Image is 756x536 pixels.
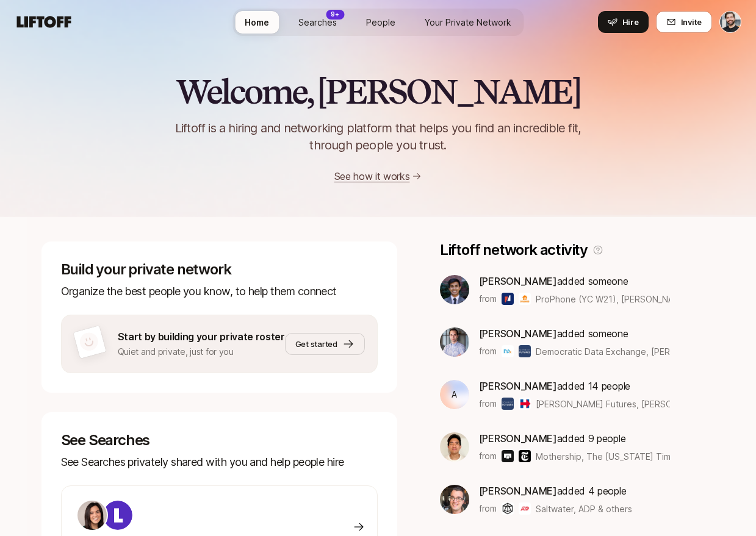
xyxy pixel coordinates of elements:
a: Home [235,11,279,34]
p: added 4 people [479,483,632,499]
p: from [479,449,497,463]
img: ACg8ocKIuO9-sklR2KvA8ZVJz4iZ_g9wtBiQREC3t8A94l4CTg=s160-c [103,501,132,530]
p: from [479,291,497,306]
span: [PERSON_NAME] [479,275,557,287]
p: from [479,501,497,516]
p: added someone [479,273,670,289]
span: People [366,16,395,29]
span: Invite [681,16,702,28]
span: Saltwater, ADP & others [536,502,632,515]
a: Searches9+ [289,11,347,34]
p: Build your private network [61,261,378,278]
img: 2da14d1a_e478_480a_8b54_4da44c107396.jpg [440,327,469,357]
p: added 14 people [479,378,670,394]
button: Hire [598,11,649,33]
span: Hire [622,16,639,28]
p: Quiet and private, just for you [118,345,285,359]
p: added 9 people [479,431,670,446]
img: c551205c_2ef0_4c80_93eb_6f7da1791649.jpg [440,485,469,514]
span: ProPhone (YC W21), [PERSON_NAME] & others [536,294,725,304]
img: ProPhone (YC W21) [502,293,514,305]
span: [PERSON_NAME] [479,485,557,497]
img: Mothership [502,450,514,462]
img: Saltwater [502,502,514,515]
span: [PERSON_NAME] [479,380,557,392]
img: Schmidt Futures [519,345,531,357]
a: Your Private Network [415,11,521,34]
img: c3894d86_b3f1_4e23_a0e4_4d923f503b0e.jpg [440,432,469,462]
span: Mothership, The [US_STATE] Times & others [536,451,717,462]
span: [PERSON_NAME] [479,327,557,340]
p: See Searches [61,432,378,449]
p: 9+ [331,10,339,19]
p: Organize the best people you know, to help them connect [61,283,378,300]
span: Your Private Network [425,16,511,29]
p: See Searches privately shared with you and help people hire [61,454,378,471]
img: Democratic Data Exchange [502,345,514,357]
img: Alex Pavlou [720,12,741,32]
img: 4640b0e7_2b03_4c4f_be34_fa460c2e5c38.jpg [440,275,469,304]
p: Liftoff network activity [440,241,588,259]
h2: Welcome, [PERSON_NAME] [176,73,580,110]
span: Get started [295,338,337,350]
img: Grubhub [519,293,531,305]
p: Start by building your private roster [118,329,285,345]
a: People [356,11,405,34]
p: Liftoff is a hiring and networking platform that helps you find an incredible fit, through people... [160,120,597,154]
button: Get started [285,333,365,355]
img: default-avatar.svg [77,331,100,353]
a: See how it works [334,170,410,182]
img: Hillary for America [519,398,531,410]
p: from [479,344,497,359]
span: Searches [298,16,337,29]
span: Home [245,16,269,29]
p: from [479,396,497,411]
img: 71d7b91d_d7cb_43b4_a7ea_a9b2f2cc6e03.jpg [77,501,107,530]
span: [PERSON_NAME] [479,432,557,445]
p: A [452,387,457,402]
img: ADP [519,502,531,515]
img: Schmidt Futures [502,398,514,410]
p: added someone [479,326,670,341]
button: Invite [656,11,712,33]
img: The New York Times [519,450,531,462]
button: Alex Pavlou [719,11,741,33]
